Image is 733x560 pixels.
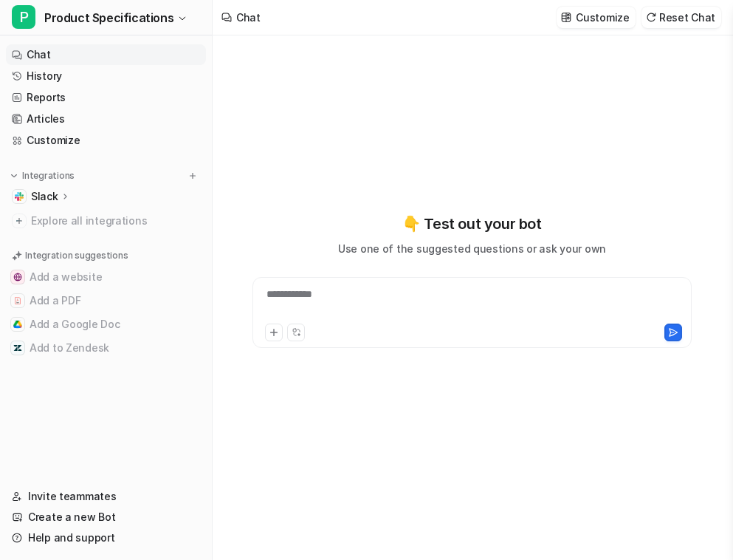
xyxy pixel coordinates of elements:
img: Add to Zendesk [13,344,22,352]
p: Customize [576,10,629,25]
img: menu_add.svg [187,171,198,181]
img: customize [561,12,571,23]
img: explore all integrations [12,214,27,228]
img: reset [646,12,656,23]
p: Use one of the suggested questions or ask your own [338,241,606,256]
button: Reset Chat [641,7,721,28]
span: Explore all integrations [31,209,200,233]
button: Add a websiteAdd a website [6,265,206,289]
button: Add to ZendeskAdd to Zendesk [6,336,206,360]
a: Articles [6,109,206,129]
a: Customize [6,130,206,151]
button: Add a Google DocAdd a Google Doc [6,313,206,336]
img: Add a Google Doc [13,320,22,329]
a: Reports [6,87,206,108]
a: Explore all integrations [6,211,206,231]
div: Chat [236,10,261,25]
p: Integrations [22,170,75,182]
button: Customize [557,7,635,28]
a: Help and support [6,527,206,548]
img: Add a PDF [13,296,22,305]
img: Add a website [13,273,22,281]
button: Integrations [6,168,79,183]
span: Product Specifications [44,7,173,28]
img: Slack [15,192,24,201]
p: 👇 Test out your bot [402,213,541,235]
a: Create a new Bot [6,507,206,527]
a: History [6,66,206,86]
p: Integration suggestions [25,249,128,262]
a: Chat [6,44,206,65]
img: expand menu [9,171,19,181]
p: Slack [31,189,58,204]
span: P [12,5,35,29]
button: Add a PDFAdd a PDF [6,289,206,313]
a: Invite teammates [6,486,206,507]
